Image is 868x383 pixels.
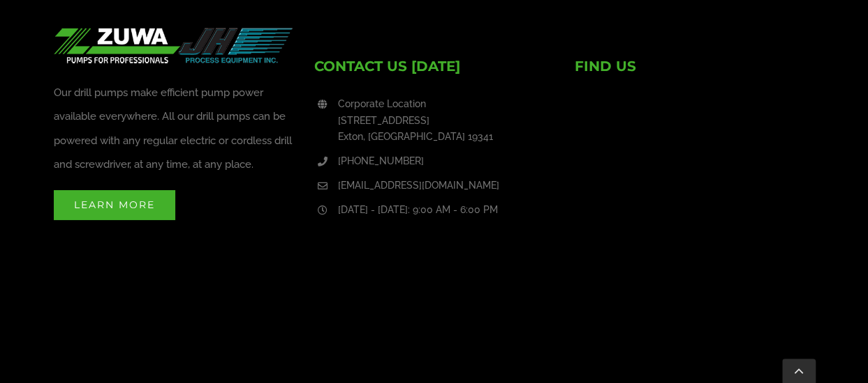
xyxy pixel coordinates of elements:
[575,38,814,77] h4: FIND US
[54,81,293,175] p: Our drill pumps make efficient pump power available everywhere. All our drill pumps can be powere...
[54,190,175,220] a: Learn More
[338,96,554,146] p: Corporate Location [STREET_ADDRESS] Exton, [GEOGRAPHIC_DATA] 19341
[74,198,155,211] span: Learn More
[314,38,554,77] h4: CONTACT US [DATE]
[338,178,554,194] a: [EMAIL_ADDRESS][DOMAIN_NAME]
[338,153,554,170] div: [PHONE_NUMBER]
[338,202,554,219] div: [DATE] - [DATE]: 9:00 AM - 6:00 PM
